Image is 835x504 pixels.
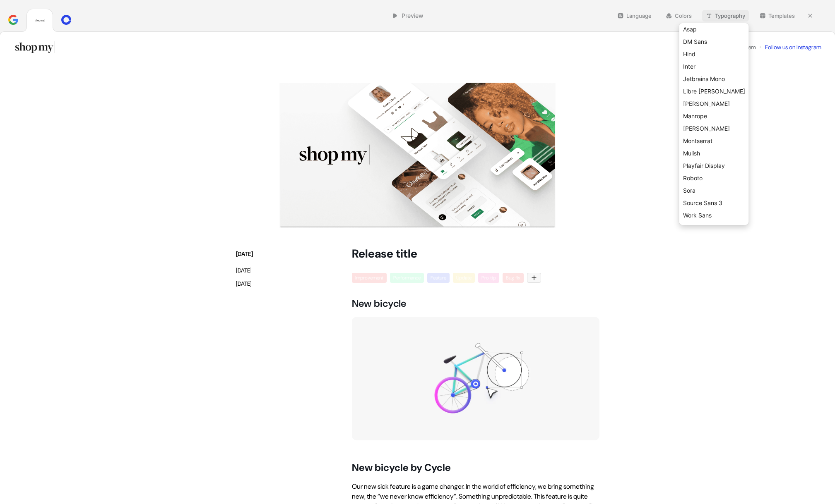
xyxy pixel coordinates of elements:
span: Asap [683,26,697,33]
span: Mulish [683,150,700,157]
span: Montserrat [683,137,712,144]
span: Roboto [683,174,703,182]
span: Source Sans 3 [683,199,722,206]
span: [PERSON_NAME] [683,100,730,107]
span: Work Sans [683,212,712,219]
span: [PERSON_NAME] [683,125,730,132]
span: Hind [683,50,695,57]
span: Manrope [683,112,707,119]
span: DM Sans [683,38,707,45]
span: Playfair Display [683,162,725,169]
span: Inter [683,63,695,70]
span: Libre [PERSON_NAME] [683,88,745,95]
span: Sora [683,187,695,194]
span: Jetbrains Mono [683,75,725,82]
